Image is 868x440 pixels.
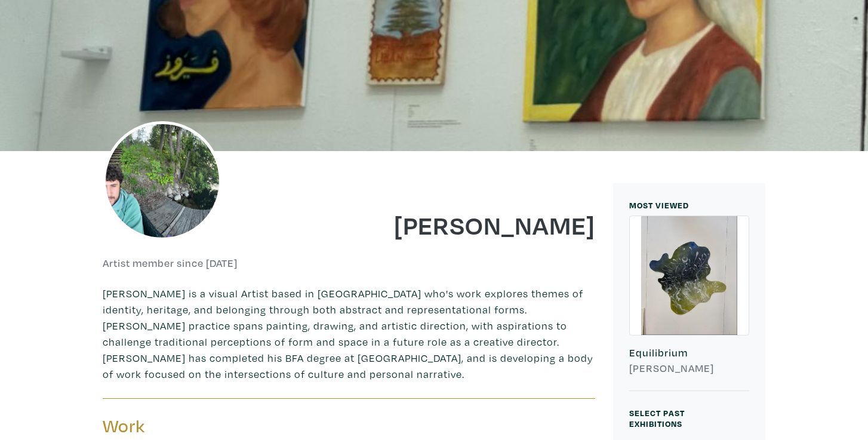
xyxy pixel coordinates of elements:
h6: Artist member since [DATE] [103,257,238,270]
img: phpThumb.php [103,121,222,241]
h3: Work [103,415,340,438]
small: Select Past Exhibitions [629,407,685,429]
a: Equilibrium [PERSON_NAME] [629,216,749,392]
h1: [PERSON_NAME] [358,208,596,241]
h6: Equilibrium [629,346,749,359]
p: [PERSON_NAME] is a visual Artist based in [GEOGRAPHIC_DATA] who's work explores themes of identit... [103,285,595,382]
h6: [PERSON_NAME] [629,362,749,375]
small: MOST VIEWED [629,199,689,211]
